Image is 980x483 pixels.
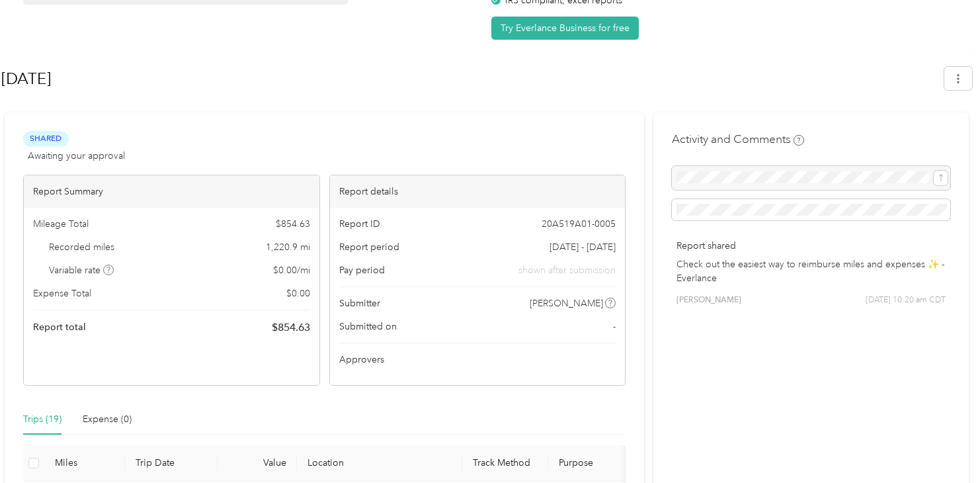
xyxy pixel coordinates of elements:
span: $ 854.63 [272,320,310,335]
p: Report shared [676,239,946,253]
div: Report details [330,175,626,208]
span: Expense Total [33,286,91,300]
h1: Sep 2025 [1,63,935,95]
span: 20A519A01-0005 [542,217,616,231]
span: Shared [23,131,69,146]
span: Recorded miles [50,240,115,254]
span: Submitted on [339,320,397,333]
span: $ 854.63 [276,217,310,231]
span: Report total [33,320,86,334]
div: Trips (19) [23,412,61,427]
span: 1,220.9 mi [266,240,310,254]
span: Pay period [339,263,385,277]
span: [DATE] 10:20 am CDT [866,294,946,306]
span: shown after submission [518,263,616,277]
span: $ 0.00 / mi [273,263,310,277]
span: Report ID [339,217,380,231]
span: Mileage Total [33,217,89,231]
span: Variable rate [50,263,114,277]
th: Value [218,445,297,482]
span: - [613,320,616,333]
p: Check out the easiest way to reimburse miles and expenses ✨ - Everlance [676,257,946,285]
span: Submitter [339,296,380,310]
th: Trip Date [125,445,218,482]
th: Purpose [548,445,647,482]
span: Approvers [339,353,384,367]
span: [PERSON_NAME] [676,294,741,306]
div: Expense (0) [83,412,132,427]
span: [DATE] - [DATE] [550,240,616,254]
th: Miles [44,445,125,482]
span: $ 0.00 [286,286,310,300]
span: Report period [339,240,399,254]
th: Location [297,445,462,482]
th: Track Method [462,445,548,482]
button: Try Everlance Business for free [491,17,639,40]
h4: Activity and Comments [672,131,804,148]
div: Report Summary [24,175,319,208]
span: Awaiting your approval [28,149,125,163]
span: [PERSON_NAME] [530,296,603,310]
